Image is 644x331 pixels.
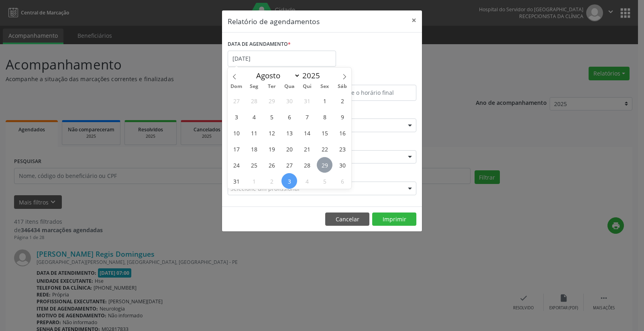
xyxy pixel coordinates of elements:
[246,157,262,173] span: Agosto 25, 2025
[325,212,369,226] button: Cancelar
[281,125,297,141] span: Agosto 13, 2025
[281,109,297,125] span: Agosto 6, 2025
[299,109,315,125] span: Agosto 7, 2025
[264,125,279,141] span: Agosto 12, 2025
[228,84,245,89] span: Dom
[246,93,262,108] span: Julho 28, 2025
[264,109,279,125] span: Agosto 5, 2025
[246,109,262,125] span: Agosto 4, 2025
[299,173,315,189] span: Setembro 4, 2025
[246,125,262,141] span: Agosto 11, 2025
[228,38,291,51] label: DATA DE AGENDAMENTO
[406,10,422,30] button: Close
[324,72,416,85] label: ATÉ
[324,85,416,101] input: Selecione o horário final
[263,84,281,89] span: Ter
[317,157,332,173] span: Agosto 29, 2025
[228,141,244,157] span: Agosto 17, 2025
[299,141,315,157] span: Agosto 21, 2025
[230,184,300,193] span: Selecione um profissional
[299,125,315,141] span: Agosto 14, 2025
[334,173,350,189] span: Setembro 6, 2025
[334,125,350,141] span: Agosto 16, 2025
[334,109,350,125] span: Agosto 9, 2025
[316,84,334,89] span: Sex
[281,157,297,173] span: Agosto 27, 2025
[317,109,332,125] span: Agosto 8, 2025
[317,93,332,108] span: Agosto 1, 2025
[228,125,244,141] span: Agosto 10, 2025
[317,125,332,141] span: Agosto 15, 2025
[228,157,244,173] span: Agosto 24, 2025
[281,141,297,157] span: Agosto 20, 2025
[281,84,298,89] span: Qua
[228,51,336,67] input: Selecione uma data ou intervalo
[264,157,279,173] span: Agosto 26, 2025
[334,84,351,89] span: Sáb
[228,173,244,189] span: Agosto 31, 2025
[228,93,244,108] span: Julho 27, 2025
[317,173,332,189] span: Setembro 5, 2025
[298,84,316,89] span: Qui
[372,212,416,226] button: Imprimir
[228,16,320,27] h5: Relatório de agendamentos
[299,157,315,173] span: Agosto 28, 2025
[264,173,279,189] span: Setembro 2, 2025
[281,173,297,189] span: Setembro 3, 2025
[228,109,244,125] span: Agosto 3, 2025
[334,93,350,108] span: Agosto 2, 2025
[246,141,262,157] span: Agosto 18, 2025
[252,70,300,81] select: Month
[264,93,279,108] span: Julho 29, 2025
[245,84,263,89] span: Seg
[299,93,315,108] span: Julho 31, 2025
[334,157,350,173] span: Agosto 30, 2025
[317,141,332,157] span: Agosto 22, 2025
[281,93,297,108] span: Julho 30, 2025
[334,141,350,157] span: Agosto 23, 2025
[300,70,327,81] input: Year
[264,141,279,157] span: Agosto 19, 2025
[246,173,262,189] span: Setembro 1, 2025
